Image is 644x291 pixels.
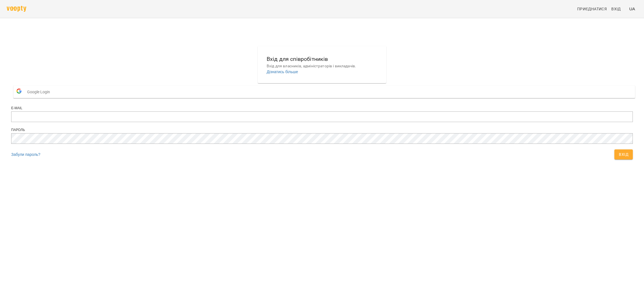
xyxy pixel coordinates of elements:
[262,50,382,79] button: Вхід для співробітниківВхід для власників, адміністраторів і викладачів.Дізнатись більше
[611,6,621,12] span: Вхід
[627,4,637,14] button: UA
[267,63,377,69] p: Вхід для власників, адміністраторів і викладачів.
[11,106,633,111] div: E-mail
[11,128,633,132] div: Пароль
[267,70,298,74] a: Дізнатись більше
[267,55,377,63] h6: Вхід для співробітників
[619,151,628,158] span: Вхід
[609,4,627,14] a: Вхід
[614,149,633,159] button: Вхід
[27,86,53,97] span: Google Login
[11,152,40,157] a: Забули пароль?
[575,4,609,14] a: Приєднатися
[7,6,26,12] img: voopty.png
[629,6,635,12] span: UA
[577,6,607,12] span: Приєднатися
[13,85,635,98] button: Google Login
